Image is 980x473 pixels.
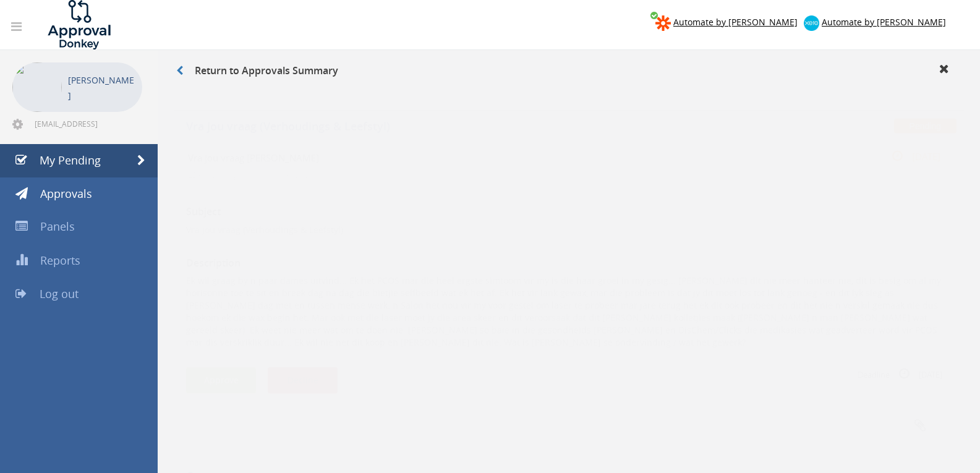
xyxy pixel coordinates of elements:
[35,119,140,129] span: [EMAIL_ADDRESS][DOMAIN_NAME]
[894,106,957,121] span: Pending
[176,66,338,77] h3: Return to Approvals Summary
[186,211,952,224] p: Vra jou vraag (Verhoudings & Leefstyl)
[40,153,101,168] span: My Pending
[673,16,798,28] span: Automate by [PERSON_NAME]
[186,262,952,336] p: Ek wil graag by n paar dames uitvind... Ek het PCOS mar die heel ergste simtoom vir my is die haa...
[655,15,671,31] img: zapier-logomark.png
[188,140,823,151] h4: Vra jou vraag [PERSON_NAME]
[40,186,92,201] span: Approvals
[822,16,946,28] span: Automate by [PERSON_NAME]
[804,15,819,31] img: xero-logo.png
[40,286,79,301] span: Log out
[266,158,314,168] small: 0 comments...
[188,158,241,168] small: 25 minutes ago
[186,108,724,124] h5: Vra jou vraag (Verhoudings & Leefstyl)
[186,355,256,381] button: Approve
[186,245,952,257] h3: Description
[40,253,80,268] span: Reports
[268,355,338,381] button: Decline
[68,72,136,103] p: [PERSON_NAME]
[186,458,942,470] h5: Comments
[40,219,75,234] span: Panels
[186,194,952,205] h3: Subject
[858,355,942,369] small: Deadline [DATE]
[879,137,940,151] small: [DATE]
